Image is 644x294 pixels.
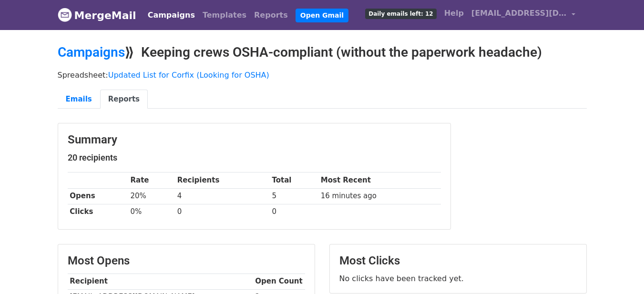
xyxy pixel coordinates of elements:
a: Campaigns [58,44,125,60]
td: 20% [128,188,175,204]
a: Open Gmail [296,9,348,22]
a: Help [440,4,468,23]
h2: ⟫ Keeping crews OSHA-compliant (without the paperwork headache) [58,44,587,61]
a: Emails [58,90,100,109]
span: Daily emails left: 12 [365,9,436,19]
a: Daily emails left: 12 [361,4,440,23]
h3: Most Opens [68,254,305,268]
th: Most Recent [318,172,441,188]
a: Templates [199,6,250,25]
span: [EMAIL_ADDRESS][DOMAIN_NAME] [471,8,567,19]
p: Spreadsheet: [58,70,587,80]
p: No clicks have been tracked yet. [339,274,577,284]
td: 5 [270,188,318,204]
h3: Most Clicks [339,254,577,268]
th: Recipient [68,274,253,289]
a: Updated List for Corfix (Looking for OSHA) [108,71,269,80]
th: Opens [68,188,128,204]
a: Reports [100,90,148,109]
td: 4 [175,188,270,204]
a: Campaigns [144,6,199,25]
th: Total [270,172,318,188]
th: Rate [128,172,175,188]
a: Reports [250,6,292,25]
h5: 20 recipients [68,152,441,163]
a: MergeMail [58,5,136,25]
td: 0 [175,204,270,220]
td: 16 minutes ago [318,188,441,204]
th: Clicks [68,204,128,220]
a: [EMAIL_ADDRESS][DOMAIN_NAME] [468,4,579,26]
td: 0% [128,204,175,220]
th: Open Count [253,274,305,289]
img: MergeMail logo [58,8,72,22]
h3: Summary [68,133,441,147]
td: 0 [270,204,318,220]
th: Recipients [175,172,270,188]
